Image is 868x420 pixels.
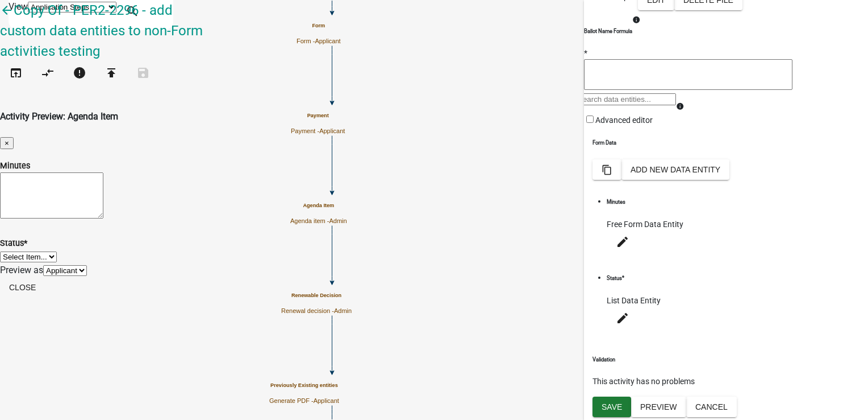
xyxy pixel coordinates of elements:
h6: Ballot Name Formula [584,27,632,35]
i: edit [616,311,629,324]
span: Save [602,402,622,411]
h6: Form Data [592,139,859,147]
span: Free Form Data Entity [607,220,683,229]
h6: Minutes [607,198,683,206]
button: 1 problems in this workflow [64,61,95,86]
i: open_in_browser [9,66,23,82]
i: content_copy [602,165,612,176]
i: error [73,66,86,82]
i: info [632,16,640,24]
span: : Agenda Item [63,111,118,122]
i: publish [105,66,118,82]
button: Add New Data Entity [621,159,729,180]
span: List Data Entity [607,296,661,305]
h6: Status [607,274,683,282]
button: Publish [95,61,127,86]
button: Save [127,61,159,86]
i: save [136,66,150,82]
input: Search data entities... [575,93,676,105]
button: Cancel [686,397,737,417]
i: info [676,102,684,110]
label: Advanced editor [584,116,653,125]
i: compare_arrows [41,66,55,82]
span: × [5,139,9,147]
h6: Validation [592,356,859,364]
button: Auto Layout [32,61,64,86]
p: This activity has no problems [592,376,859,388]
i: edit [616,234,629,248]
wm-modal-confirm: Bulk Actions [592,166,621,175]
button: Preview [631,397,686,417]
